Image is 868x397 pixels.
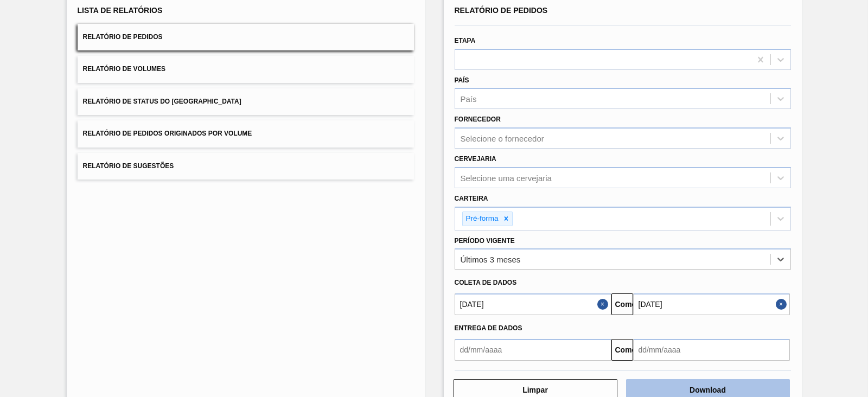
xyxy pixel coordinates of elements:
font: Relatório de Pedidos [455,6,548,15]
font: Pré-forma [466,214,499,222]
font: Limpar [522,386,548,394]
input: dd/mm/aaaa [455,339,611,361]
font: Carteira [455,195,488,202]
font: Lista de Relatórios [78,6,163,15]
button: Comeu [611,339,633,361]
font: Coleta de dados [455,279,517,286]
font: Cervejaria [455,155,496,163]
font: Últimos 3 meses [461,255,521,264]
button: Relatório de Volumes [78,56,414,82]
font: Relatório de Pedidos [83,33,163,41]
font: Download [690,386,726,394]
input: dd/mm/aaaa [633,293,790,315]
font: País [455,76,469,84]
button: Relatório de Pedidos [78,24,414,50]
font: Relatório de Volumes [83,66,165,73]
input: dd/mm/aaaa [455,293,611,315]
font: Selecione uma cervejaria [461,173,552,182]
input: dd/mm/aaaa [633,339,790,361]
font: Fornecedor [455,116,501,123]
button: Fechar [776,293,790,315]
font: Relatório de Sugestões [83,162,174,170]
button: Comeu [611,293,633,315]
font: Etapa [455,37,476,44]
font: País [461,94,477,104]
font: Relatório de Pedidos Originados por Volume [83,130,252,138]
button: Fechar [597,293,611,315]
button: Relatório de Sugestões [78,153,414,180]
button: Relatório de Pedidos Originados por Volume [78,120,414,147]
font: Entrega de dados [455,324,522,332]
font: Relatório de Status do [GEOGRAPHIC_DATA] [83,98,241,105]
button: Relatório de Status do [GEOGRAPHIC_DATA] [78,88,414,115]
font: Selecione o fornecedor [461,134,544,143]
font: Período Vigente [455,237,515,245]
font: Comeu [615,345,641,354]
font: Comeu [615,300,641,309]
